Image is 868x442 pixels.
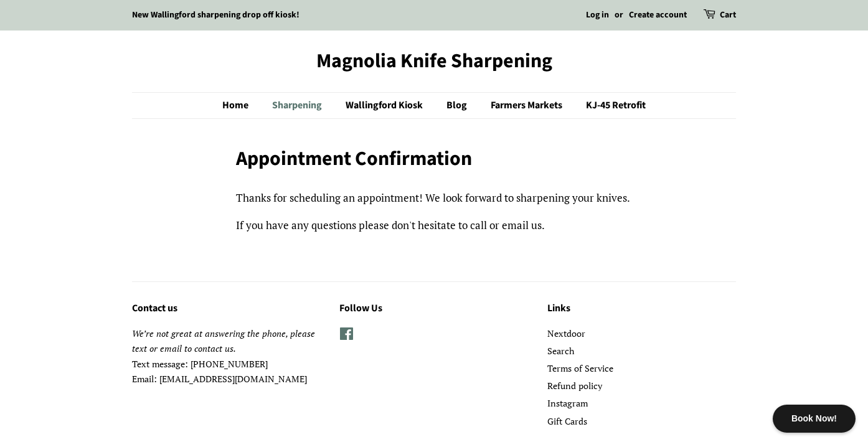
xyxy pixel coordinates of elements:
a: Instagram [547,397,588,409]
a: Sharpening [263,93,334,118]
a: Magnolia Knife Sharpening [132,49,736,73]
a: Cart [720,8,736,23]
a: Wallingford Kiosk [336,93,435,118]
div: Book Now! [773,405,856,433]
h1: Appointment Confirmation [236,147,633,171]
a: Farmers Markets [481,93,575,118]
a: New Wallingford sharpening drop off kiosk! [132,9,300,21]
a: Log in [586,9,609,21]
h3: Links [547,301,736,317]
a: Nextdoor [547,327,585,339]
a: Search [547,345,574,357]
p: Text message: [PHONE_NUMBER] Email: [EMAIL_ADDRESS][DOMAIN_NAME] [132,326,321,387]
a: Gift Cards [547,415,587,427]
a: KJ-45 Retrofit [577,93,646,118]
a: Home [222,93,261,118]
h3: Contact us [132,301,321,317]
a: Refund policy [547,380,602,392]
p: If you have any questions please don't hesitate to call or email us. [236,217,633,235]
p: Thanks for scheduling an appointment! We look forward to sharpening your knives. [236,189,633,207]
em: We’re not great at answering the phone, please text or email to contact us. [132,327,315,355]
li: or [615,8,623,23]
a: Terms of Service [547,362,613,374]
h3: Follow Us [339,301,528,317]
a: Blog [437,93,479,118]
a: Create account [629,9,687,21]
